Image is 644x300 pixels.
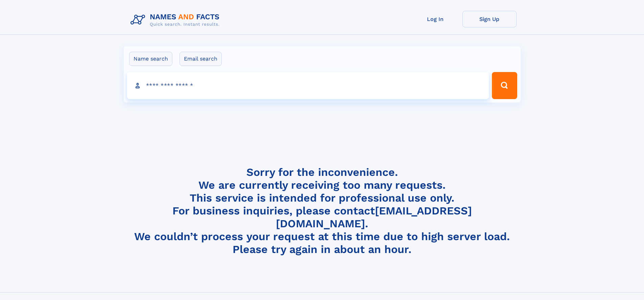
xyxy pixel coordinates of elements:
[408,11,462,27] a: Log In
[492,72,517,99] button: Search Button
[180,52,222,66] label: Email search
[127,72,489,99] input: search input
[128,166,517,256] h4: Sorry for the inconvenience. We are currently receiving too many requests. This service is intend...
[128,11,225,29] img: Logo Names and Facts
[462,11,517,27] a: Sign Up
[129,52,172,66] label: Name search
[276,204,472,230] a: [EMAIL_ADDRESS][DOMAIN_NAME]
